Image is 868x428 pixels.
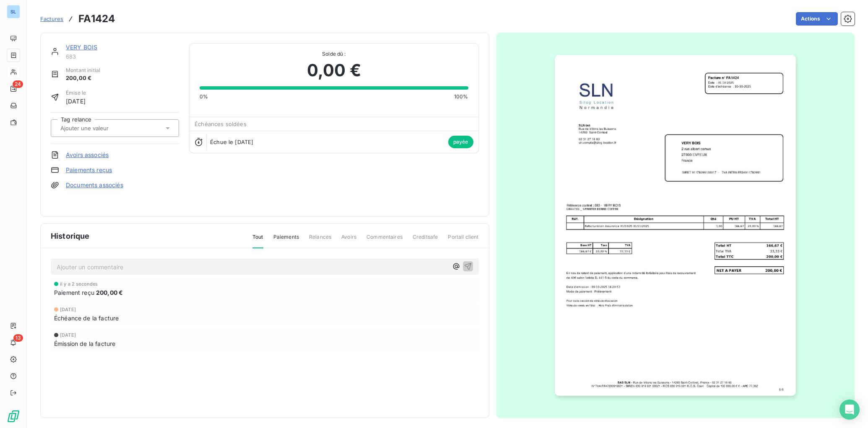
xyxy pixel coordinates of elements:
span: Montant initial [66,67,100,74]
span: 13 [13,334,23,342]
h3: FA1424 [78,11,115,26]
span: Émise le [66,89,86,97]
span: Échéance de la facture [54,314,119,322]
span: Échéances soldées [195,121,247,127]
span: Émission de la facture [54,339,115,348]
span: 24 [13,80,23,88]
span: Avoirs [341,233,356,248]
span: [DATE] [66,97,86,106]
a: VERY BOIS [66,44,97,51]
span: Paiements [273,233,299,248]
img: Logo LeanPay [7,410,20,423]
input: Ajouter une valeur [60,124,144,132]
span: Historique [51,230,90,242]
span: Portail client [448,233,478,248]
span: Factures [40,15,63,22]
span: [DATE] [60,333,76,338]
a: Factures [40,15,63,23]
span: Tout [252,233,263,248]
a: Documents associés [66,181,123,189]
span: 200,00 € [66,74,100,83]
span: Solde dû : [200,50,468,58]
span: Échue le [DATE] [210,139,253,145]
span: 100% [454,93,468,101]
span: 683 [66,53,179,60]
span: [DATE] [60,307,76,312]
span: 0% [200,93,208,101]
span: Commentaires [366,233,403,248]
span: 0,00 € [307,58,361,83]
a: Avoirs associés [66,151,109,159]
div: SL [7,5,20,18]
span: payée [448,136,473,148]
img: invoice_thumbnail [555,55,796,396]
span: Relances [309,233,331,248]
span: 200,00 € [96,288,123,297]
button: Actions [796,12,838,26]
span: il y a 2 secondes [60,281,98,286]
span: Paiement reçu [54,288,94,297]
div: Open Intercom Messenger [839,400,860,420]
span: Creditsafe [413,233,438,248]
a: Paiements reçus [66,166,112,174]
